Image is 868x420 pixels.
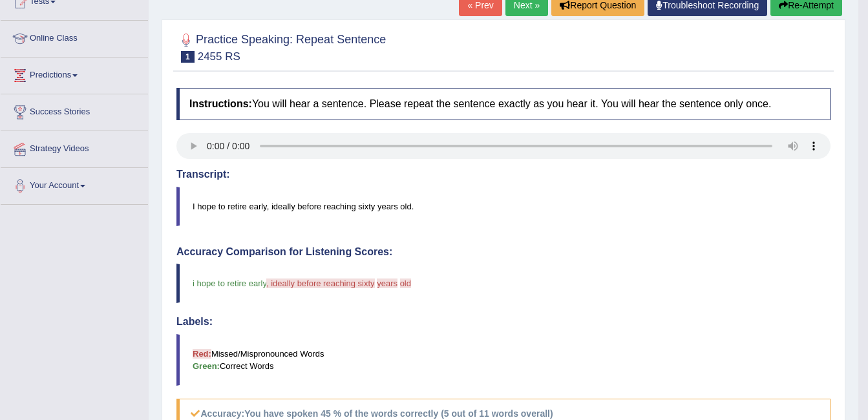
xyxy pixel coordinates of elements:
h4: Accuracy Comparison for Listening Scores: [176,246,831,258]
blockquote: I hope to retire early, ideally before reaching sixty years old. [176,187,831,226]
span: old [400,278,411,288]
span: i hope to retire early [193,278,266,288]
b: Green: [193,361,220,371]
h4: You will hear a sentence. Please repeat the sentence exactly as you hear it. You will hear the se... [176,88,831,120]
h4: Labels: [176,316,831,328]
a: Online Class [1,21,148,53]
b: You have spoken 45 % of the words correctly (5 out of 11 words overall) [244,408,553,419]
b: Instructions: [189,98,252,109]
a: Your Account [1,168,148,200]
a: Strategy Videos [1,131,148,163]
a: Success Stories [1,94,148,127]
span: 1 [181,51,195,63]
blockquote: Missed/Mispronounced Words Correct Words [176,334,831,386]
small: 2455 RS [198,50,240,63]
span: years [377,278,397,288]
b: Red: [193,349,211,359]
h2: Practice Speaking: Repeat Sentence [176,30,386,63]
h4: Transcript: [176,169,831,180]
span: , ideally before reaching sixty [266,278,375,288]
a: Predictions [1,58,148,90]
